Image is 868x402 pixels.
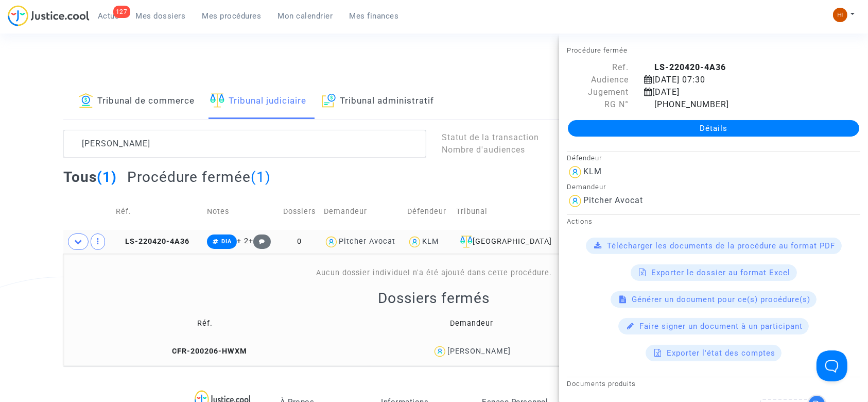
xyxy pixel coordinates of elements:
[322,84,434,119] a: Tribunal administratif
[422,237,439,246] div: KLM
[322,93,336,108] img: icon-archive.svg
[136,11,186,21] span: Mes dossiers
[652,268,791,277] span: Exporter le dossier au format Excel
[378,289,490,307] h2: Dossiers fermés
[270,8,341,24] a: Mon calendrier
[583,195,643,205] div: Pitcher Avocat
[447,347,511,356] div: [PERSON_NAME]
[567,154,602,162] small: Défendeur
[79,93,93,108] img: icon-banque.svg
[456,236,558,248] div: [GEOGRAPHIC_DATA]
[567,164,583,180] img: icon-user.svg
[251,169,271,186] span: (1)
[654,62,726,72] b: LS-220420-4A36
[237,237,249,245] span: + 2
[567,380,636,388] small: Documents produits
[559,98,636,111] div: RG N°
[636,74,842,86] div: [DATE] 07:30
[203,193,279,230] td: Notes
[278,11,333,21] span: Mon calendrier
[113,6,130,18] div: 127
[453,193,562,230] td: Tribunal
[90,8,128,24] a: 127Actus
[442,132,539,142] span: Statut de la transaction
[632,295,810,304] span: Générer un document pour ce(s) procédure(s)
[128,8,194,24] a: Mes dossiers
[202,11,262,21] span: Mes procédures
[339,237,395,246] div: Pitcher Avocat
[567,46,628,54] small: Procédure fermée
[210,84,306,119] a: Tribunal judiciaire
[442,145,525,155] span: Nombre d'audiences
[833,8,847,22] img: fc99b196863ffcca57bb8fe2645aafd9
[98,11,119,21] span: Actus
[279,230,320,254] td: 0
[639,322,803,331] span: Faire signer un document à un participant
[817,350,847,381] iframe: Help Scout Beacon - Open
[116,237,189,246] span: LS-220420-4A36
[63,168,117,186] h2: Tous
[343,307,600,341] td: Demandeur
[432,344,447,359] img: icon-user.svg
[407,234,422,249] img: icon-user.svg
[341,8,407,24] a: Mes finances
[559,61,636,74] div: Ref.
[404,193,453,230] td: Défendeur
[77,267,791,279] div: Aucun dossier individuel n'a été ajouté dans cette procédure.
[324,234,339,249] img: icon-user.svg
[607,241,836,250] span: Télécharger les documents de la procédure au format PDF
[583,166,602,176] div: KLM
[194,8,270,24] a: Mes procédures
[249,237,271,245] span: +
[559,86,636,98] div: Jugement
[221,238,232,245] span: DIA
[210,93,224,108] img: icon-faciliter-sm.svg
[567,217,593,225] small: Actions
[163,347,247,356] span: CFR-200206-HWXM
[568,120,859,137] a: Détails
[460,236,473,248] img: icon-faciliter-sm.svg
[8,5,90,26] img: jc-logo.svg
[644,99,729,109] span: [PHONE_NUMBER]
[67,307,343,341] td: Réf.
[279,193,320,230] td: Dossiers
[350,11,399,21] span: Mes finances
[320,193,404,230] td: Demandeur
[97,169,117,186] span: (1)
[79,84,195,119] a: Tribunal de commerce
[636,86,842,98] div: [DATE]
[667,348,775,358] span: Exporter l'état des comptes
[559,74,636,86] div: Audience
[567,183,606,191] small: Demandeur
[112,193,203,230] td: Réf.
[127,168,271,186] h2: Procédure fermée
[567,193,583,209] img: icon-user.svg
